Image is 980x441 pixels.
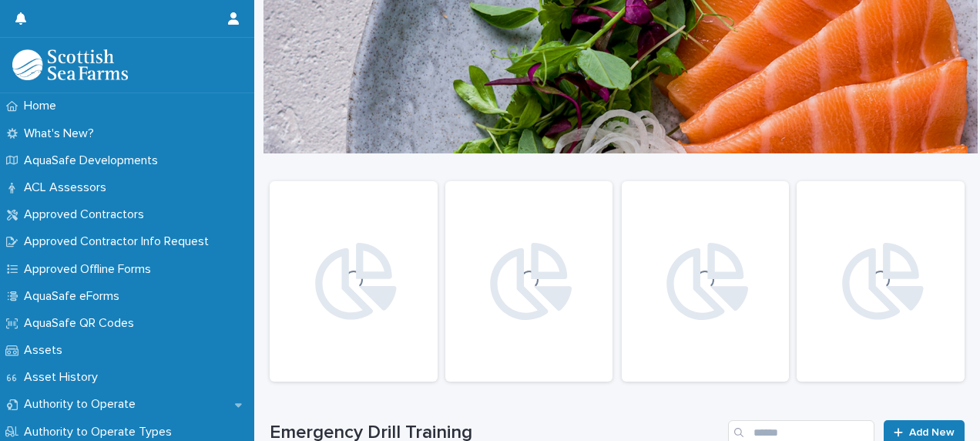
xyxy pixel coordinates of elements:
[909,427,955,438] span: Add New
[18,316,146,331] p: AquaSafe QR Codes
[12,49,128,80] img: bPIBxiqnSb2ggTQWdOVV
[18,234,221,249] p: Approved Contractor Info Request
[18,262,163,277] p: Approved Offline Forms
[18,207,156,222] p: Approved Contractors
[18,153,170,168] p: AquaSafe Developments
[18,397,148,412] p: Authority to Operate
[18,343,75,358] p: Assets
[18,289,132,304] p: AquaSafe eForms
[18,99,69,113] p: Home
[18,370,110,385] p: Asset History
[18,180,119,195] p: ACL Assessors
[18,126,106,141] p: What's New?
[18,425,184,439] p: Authority to Operate Types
